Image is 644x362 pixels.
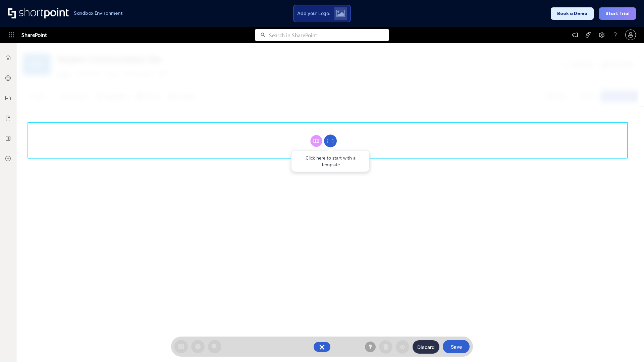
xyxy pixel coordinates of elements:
[413,340,439,354] button: Discard
[21,27,47,43] span: SharePoint
[336,10,345,17] img: Upload logo
[551,7,594,20] button: Book a Demo
[297,10,330,16] span: Add your Logo:
[74,11,123,15] h1: Sandbox Environment
[610,330,644,362] iframe: Chat Widget
[599,7,636,20] button: Start Trial
[269,29,389,41] input: Search in SharePoint
[443,340,470,353] button: Save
